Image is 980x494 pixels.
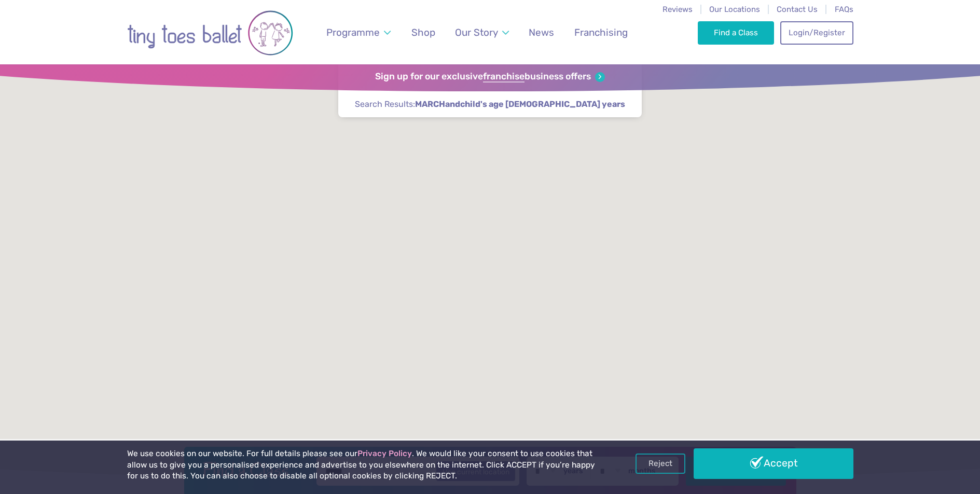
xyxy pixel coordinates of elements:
[524,20,559,45] a: News
[483,71,524,83] strong: franchise
[321,20,395,45] a: Programme
[709,5,760,14] a: Our Locations
[698,21,774,44] a: Find a Class
[455,26,498,38] span: Our Story
[529,26,554,38] span: News
[636,454,685,473] a: Reject
[127,448,599,482] p: We use cookies on our website. For full details please see our . We would like your consent to us...
[662,5,693,14] a: Reviews
[326,26,380,38] span: Programme
[415,99,625,109] strong: and
[415,99,445,110] span: MARCH
[835,5,853,14] a: FAQs
[411,26,435,38] span: Shop
[777,5,818,14] a: Contact Us
[694,448,853,478] a: Accept
[357,449,412,458] a: Privacy Policy
[127,7,293,59] img: tiny toes ballet
[574,26,628,38] span: Franchising
[780,21,853,44] a: Login/Register
[406,20,440,45] a: Shop
[460,99,625,110] span: child's age [DEMOGRAPHIC_DATA] years
[450,20,514,45] a: Our Story
[375,71,605,83] a: Sign up for our exclusivefranchisebusiness offers
[569,20,632,45] a: Franchising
